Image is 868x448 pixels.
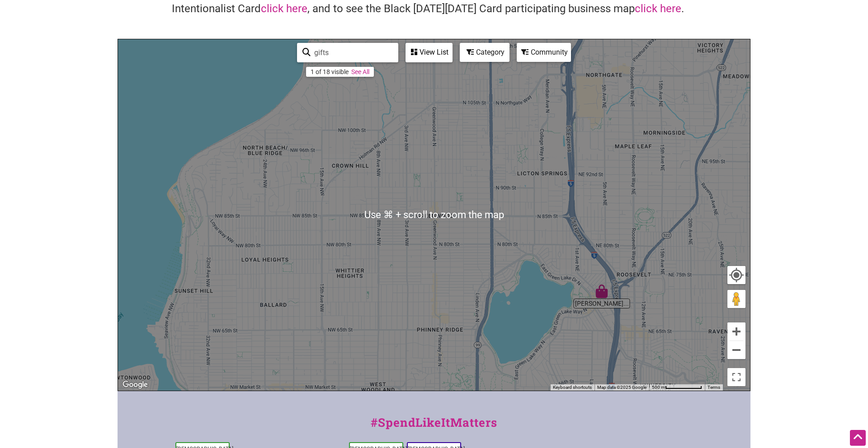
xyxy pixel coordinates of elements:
a: Terms [708,385,720,390]
span: Map data ©2025 Google [597,385,646,390]
div: J Matheson Urban Gifts & Kitchen [595,285,609,298]
div: Scroll Back to Top [850,430,866,446]
button: Map Scale: 500 m per 78 pixels [649,384,705,391]
button: Your Location [727,266,745,284]
button: Zoom in [727,322,745,341]
div: View List [406,44,452,61]
img: Google [120,379,150,391]
div: 1 of 18 visible [311,68,349,75]
a: click here [635,2,681,15]
div: Category [461,44,509,61]
button: Zoom out [727,341,745,359]
button: Keyboard shortcuts [553,384,592,391]
a: click here [261,2,307,15]
a: Open this area in Google Maps (opens a new window) [120,379,150,391]
span: 500 m [652,385,665,390]
div: Filter by category [460,43,509,62]
button: Drag Pegman onto the map to open Street View [727,290,745,308]
div: Type to search and filter [297,43,398,62]
a: See All [351,68,369,75]
button: Toggle fullscreen view [726,367,746,387]
div: #SpendLikeItMatters [118,414,750,440]
div: See a list of the visible businesses [406,43,453,62]
input: Type to find and filter... [311,44,393,61]
div: Community [518,44,570,61]
div: Filter by Community [517,43,571,62]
